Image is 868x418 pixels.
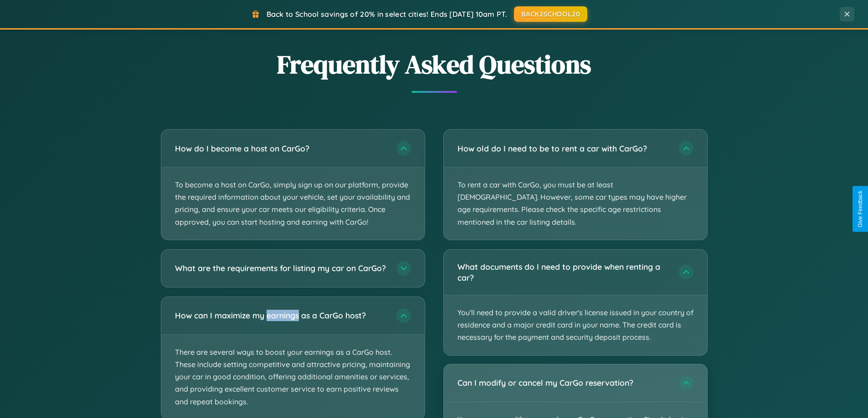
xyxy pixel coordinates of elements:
div: Give Feedback [857,191,863,227]
h3: Can I modify or cancel my CarGo reservation? [457,377,670,388]
h3: How do I become a host on CarGo? [175,143,387,154]
button: BACK2SCHOOL20 [514,6,587,22]
h3: What documents do I need to provide when renting a car? [457,261,670,283]
p: To rent a car with CarGo, you must be at least [DEMOGRAPHIC_DATA]. However, some car types may ha... [444,167,707,240]
h2: Frequently Asked Questions [161,47,708,82]
h3: What are the requirements for listing my car on CarGo? [175,262,387,274]
h3: How old do I need to be to rent a car with CarGo? [457,143,670,154]
p: You'll need to provide a valid driver's license issued in your country of residence and a major c... [444,295,707,355]
p: To become a host on CarGo, simply sign up on our platform, provide the required information about... [161,167,425,240]
h3: How can I maximize my earnings as a CarGo host? [175,310,387,321]
span: Back to School savings of 20% in select cities! Ends [DATE] 10am PT. [267,10,507,19]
